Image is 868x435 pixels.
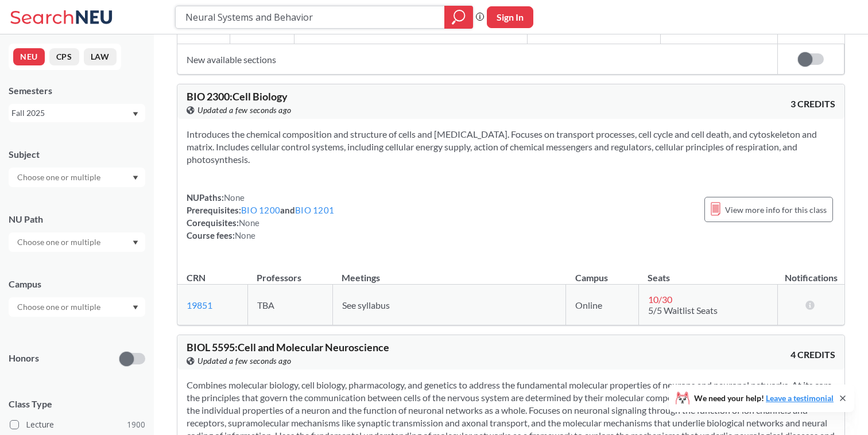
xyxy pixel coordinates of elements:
[566,285,638,325] td: Online
[648,294,672,305] span: 10 / 30
[9,232,145,252] div: Dropdown arrow
[247,285,332,325] td: TBA
[487,6,533,28] button: Sign In
[638,260,778,285] th: Seats
[187,300,212,310] a: 19851
[790,348,835,361] span: 4 CREDITS
[177,44,777,75] td: New available sections
[133,240,138,245] svg: Dropdown arrow
[342,300,390,310] span: See syllabus
[127,418,145,431] span: 1900
[725,203,827,217] span: View more info for this class
[239,218,259,228] span: None
[9,168,145,187] div: Dropdown arrow
[187,341,389,354] span: BIOL 5595 : Cell and Molecular Neuroscience
[9,84,145,97] div: Semesters
[444,6,473,29] div: magnifying glass
[187,90,288,103] span: BIO 2300 : Cell Biology
[766,393,834,403] a: Leave a testimonial
[790,98,835,110] span: 3 CREDITS
[187,191,334,242] div: NUPaths: Prerequisites: and Corequisites: Course fees:
[49,48,79,65] button: CPS
[778,260,844,285] th: Notifications
[694,394,834,402] span: We need your help!
[11,300,108,314] input: Choose one or multiple
[10,417,145,432] label: Lecture
[84,48,117,65] button: LAW
[566,260,638,285] th: Campus
[332,260,566,285] th: Meetings
[133,176,138,180] svg: Dropdown arrow
[9,104,145,122] div: Fall 2025Dropdown arrow
[9,278,145,290] div: Campus
[224,192,245,203] span: None
[197,104,292,116] span: Updated a few seconds ago
[11,170,108,184] input: Choose one or multiple
[11,107,131,119] div: Fall 2025
[452,9,466,25] svg: magnifying glass
[9,297,145,317] div: Dropdown arrow
[235,230,255,240] span: None
[187,128,835,166] section: Introduces the chemical composition and structure of cells and [MEDICAL_DATA]. Focuses on transpo...
[9,398,145,410] span: Class Type
[197,355,292,367] span: Updated a few seconds ago
[241,205,280,215] a: BIO 1200
[133,112,138,116] svg: Dropdown arrow
[184,7,436,27] input: Class, professor, course number, "phrase"
[187,271,206,284] div: CRN
[247,260,332,285] th: Professors
[648,305,718,316] span: 5/5 Waitlist Seats
[9,213,145,226] div: NU Path
[13,48,45,65] button: NEU
[9,148,145,161] div: Subject
[9,352,39,365] p: Honors
[11,235,108,249] input: Choose one or multiple
[295,205,334,215] a: BIO 1201
[133,305,138,310] svg: Dropdown arrow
